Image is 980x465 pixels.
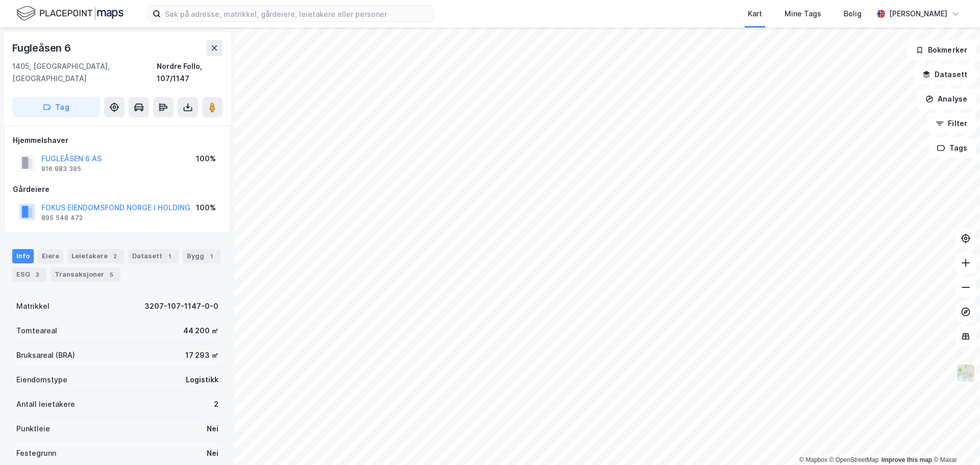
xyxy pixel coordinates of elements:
[12,249,34,263] div: Info
[186,374,218,386] div: Logistikk
[16,5,124,22] img: logo.f888ab2527a4732fd821a326f86c7f29.svg
[889,8,947,20] div: [PERSON_NAME]
[881,456,932,463] a: Improve this map
[207,423,218,435] div: Nei
[41,165,81,173] div: 916 983 395
[51,267,120,282] div: Transaksjoner
[12,97,100,117] button: Tag
[128,249,179,263] div: Datasett
[13,134,222,146] div: Hjemmelshaver
[16,447,56,459] div: Festegrunn
[799,456,827,463] a: Mapbox
[829,456,879,463] a: OpenStreetMap
[207,447,218,459] div: Nei
[185,349,218,361] div: 17 293 ㎡
[907,40,976,60] button: Bokmerker
[214,398,218,410] div: 2
[12,267,46,282] div: ESG
[16,423,50,435] div: Punktleie
[928,138,976,158] button: Tags
[844,8,862,20] div: Bolig
[32,270,42,280] div: 3
[144,300,218,312] div: 3207-107-1147-0-0
[785,8,821,20] div: Mine Tags
[206,251,216,261] div: 1
[196,153,216,165] div: 100%
[16,398,75,410] div: Antall leietakere
[161,6,433,21] input: Søk på adresse, matrikkel, gårdeiere, leietakere eller personer
[12,40,73,56] div: Fugleåsen 6
[13,183,222,195] div: Gårdeiere
[16,349,75,361] div: Bruksareal (BRA)
[183,249,220,263] div: Bygg
[917,89,976,109] button: Analyse
[67,249,124,263] div: Leietakere
[110,251,120,261] div: 2
[16,374,67,386] div: Eiendomstype
[41,214,83,222] div: 895 548 472
[183,325,218,337] div: 44 200 ㎡
[914,64,976,85] button: Datasett
[164,251,175,261] div: 1
[927,113,976,134] button: Filter
[157,60,223,85] div: Nordre Follo, 107/1147
[12,60,157,85] div: 1405, [GEOGRAPHIC_DATA], [GEOGRAPHIC_DATA]
[196,202,216,214] div: 100%
[106,270,116,280] div: 5
[16,300,50,312] div: Matrikkel
[956,363,975,383] img: Z
[38,249,63,263] div: Eiere
[16,325,57,337] div: Tomteareal
[748,8,762,20] div: Kart
[929,416,980,465] iframe: Chat Widget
